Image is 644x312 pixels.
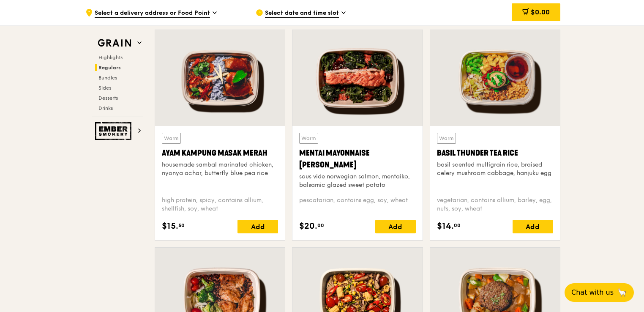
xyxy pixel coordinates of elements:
span: Drinks [98,105,113,111]
div: housemade sambal marinated chicken, nyonya achar, butterfly blue pea rice [162,161,278,178]
div: Warm [162,133,181,144]
span: Regulars [98,65,121,71]
span: $15. [162,220,178,233]
span: 00 [454,222,461,229]
span: Desserts [98,95,118,101]
div: Mentai Mayonnaise [PERSON_NAME] [299,147,415,171]
span: Bundles [98,75,117,81]
div: Add [513,220,553,233]
div: Basil Thunder Tea Rice [437,147,553,159]
div: pescatarian, contains egg, soy, wheat [299,196,415,213]
div: Add [375,220,416,233]
span: Chat with us [571,287,614,298]
span: Highlights [98,55,123,60]
span: Select date and time slot [265,9,339,18]
span: 🦙 [617,287,627,298]
div: high protein, spicy, contains allium, shellfish, soy, wheat [162,196,278,213]
img: Grain web logo [95,36,134,51]
div: sous vide norwegian salmon, mentaiko, balsamic glazed sweet potato [299,172,415,189]
span: Select a delivery address or Food Point [95,9,210,18]
div: Warm [437,133,456,144]
div: Add [237,220,278,233]
div: Ayam Kampung Masak Merah [162,147,278,159]
span: $14. [437,220,454,233]
span: $20. [299,220,317,233]
span: 00 [317,222,324,229]
img: Ember Smokery web logo [95,122,134,140]
div: basil scented multigrain rice, braised celery mushroom cabbage, hanjuku egg [437,161,553,178]
span: $0.00 [531,8,550,16]
span: Sides [98,85,111,91]
div: Warm [299,133,318,144]
div: vegetarian, contains allium, barley, egg, nuts, soy, wheat [437,196,553,213]
button: Chat with us🦙 [565,283,634,302]
span: 50 [178,222,185,229]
